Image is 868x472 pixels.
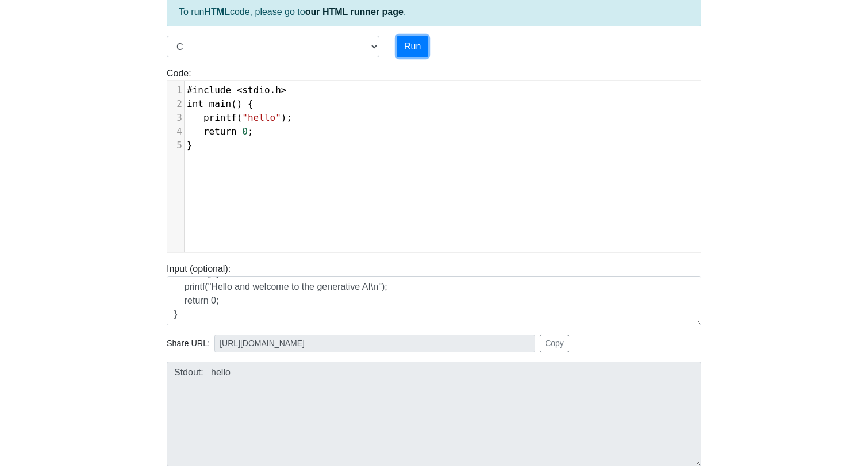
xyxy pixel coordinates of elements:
span: < [237,85,243,95]
span: printf [203,112,237,123]
span: ( ); [187,112,292,123]
span: #include [187,85,231,95]
span: int [187,98,203,109]
span: "hello" [242,112,281,123]
span: () { [187,98,254,109]
span: return [203,126,237,137]
div: Input (optional): [158,262,710,325]
div: 3 [167,111,184,125]
span: ; [187,126,254,137]
button: Run [397,36,428,57]
div: 2 [167,97,184,111]
div: 5 [167,139,184,152]
span: h [275,85,281,95]
span: main [209,98,232,109]
span: . [187,85,287,95]
button: Copy [540,335,569,352]
input: No share available yet [214,335,535,352]
div: 1 [167,83,184,97]
span: 0 [242,126,248,137]
span: stdio [242,85,270,95]
strong: HTML [204,7,229,17]
div: 4 [167,125,184,139]
a: our HTML runner page [305,7,404,17]
span: Share URL: [167,337,210,350]
div: Code: [158,67,710,253]
span: > [281,85,287,95]
span: } [187,140,193,151]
